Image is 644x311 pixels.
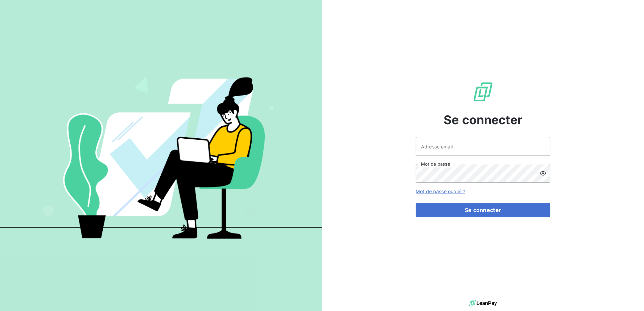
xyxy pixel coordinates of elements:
[416,137,550,156] input: placeholder
[444,111,522,129] span: Se connecter
[472,81,494,103] img: Logo LeanPay
[416,203,550,217] button: Se connecter
[469,298,497,308] img: logo
[416,188,465,194] a: Mot de passe oublié ?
